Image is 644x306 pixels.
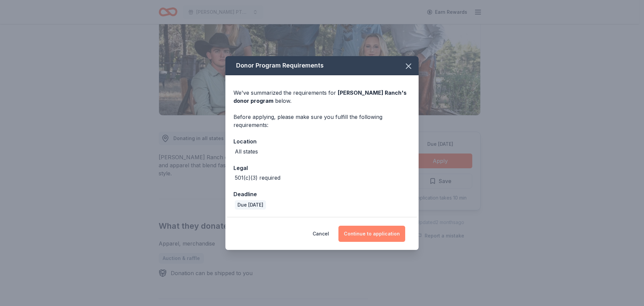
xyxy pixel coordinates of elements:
[338,226,405,242] button: Continue to application
[235,200,266,210] div: Due [DATE]
[235,174,280,182] div: 501(c)(3) required
[235,147,258,156] div: All states
[233,89,411,105] div: We've summarized the requirements for below.
[233,113,411,129] div: Before applying, please make sure you fulfill the following requirements:
[233,190,411,199] div: Deadline
[233,164,411,172] div: Legal
[225,56,419,75] div: Donor Program Requirements
[233,137,411,146] div: Location
[313,226,329,242] button: Cancel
